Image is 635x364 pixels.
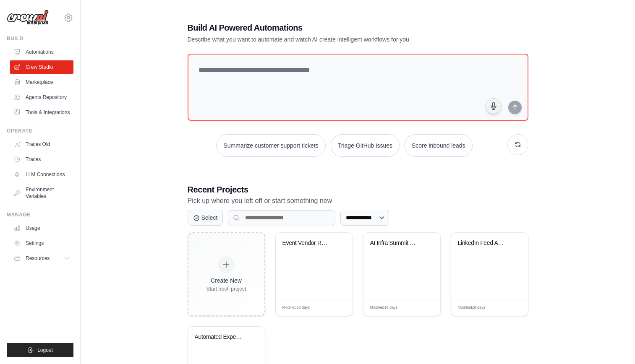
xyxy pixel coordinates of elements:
h1: Build AI Powered Automations [188,22,470,34]
a: LLM Connections [10,168,73,181]
a: Marketplace [10,75,73,89]
span: Logout [37,347,53,354]
span: Edit [508,304,515,311]
div: Manage [7,211,73,218]
span: Modified 16 days [458,305,486,311]
span: Edit [420,304,427,311]
div: Start fresh project [206,286,246,292]
span: Modified 13 days [282,305,310,311]
button: Click to speak your automation idea [486,98,502,114]
p: Pick up where you left off or start something new [188,195,528,206]
a: Automations [10,45,73,59]
a: Agents Repository [10,91,73,104]
a: Traces [10,153,73,166]
div: Operate [7,127,73,134]
div: Build [7,35,73,42]
a: Traces Old [10,138,73,151]
div: AI Infra Summit 2025 - Demo Stage Calendar [370,239,421,247]
a: Crew Studio [10,60,73,74]
a: Tools & Integrations [10,106,73,119]
img: Logo [7,10,49,26]
a: Environment Variables [10,183,73,203]
a: Settings [10,237,73,250]
span: Edit [332,304,340,311]
button: Get new suggestions [507,134,528,155]
div: Event Vendor Research Assistant [282,239,333,247]
button: Resources [10,252,73,265]
button: Logout [7,343,73,357]
h3: Recent Projects [188,184,528,195]
a: Usage [10,221,73,235]
button: Triage GitHub issues [331,134,400,157]
div: LinkedIn Feed Automation System [458,239,509,247]
button: Summarize customer support tickets [216,134,325,157]
span: Modified 16 days [370,305,398,311]
div: Create New [206,276,246,285]
p: Describe what you want to automate and watch AI create intelligent workflows for you [188,35,470,44]
div: Automated Expense Reporting & Receipt Validation [195,333,246,341]
button: Score inbound leads [405,134,473,157]
span: Resources [26,255,50,262]
button: Select [188,210,223,226]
